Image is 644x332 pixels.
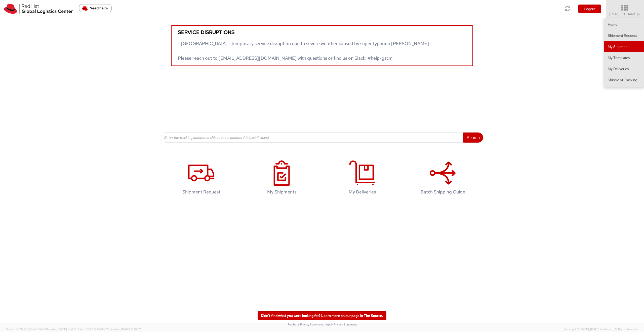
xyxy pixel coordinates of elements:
h4: Batch Shipping Guide [410,189,475,194]
a: My Deliveries [604,63,644,74]
button: Search [463,132,483,143]
span: Client: 2025.18.0-fd567a5 [77,327,141,331]
span: master, [DATE] 11:47:12 [48,327,77,331]
a: Service disruptions - [GEOGRAPHIC_DATA] - temporary service disruption due to severe weather caus... [171,25,473,66]
a: Batch Shipping Guide [405,155,480,202]
span: - [GEOGRAPHIC_DATA] - temporary service disruption due to severe weather caused by super typhoon ... [178,41,429,61]
h4: Shipment Request [169,189,234,194]
span: ▼ [638,12,641,16]
span: Copyright © [DATE]-[DATE] Agistix Inc., All Rights Reserved [564,327,638,331]
button: Need help? [79,4,112,12]
span: [PERSON_NAME] [609,12,641,16]
h5: Service disruptions [178,29,466,35]
button: Logout [578,5,601,13]
input: Enter the tracking number or ship request number (at least 4 chars) [161,132,464,143]
a: Shipment Request [164,155,239,202]
h4: My Deliveries [330,189,395,194]
span: Server: 2025.20.0-5efa686e39f [6,327,77,331]
a: My Shipments [604,41,644,52]
span: master, [DATE] 10:01:07 [111,327,141,331]
a: My Templates [604,52,644,63]
a: Red Hat's Privacy Statement [288,323,323,326]
h4: My Shipments [249,189,314,194]
a: Shipment Request [604,30,644,41]
a: Didn't find what you were looking for? Learn more on our page in The Source. [258,311,386,320]
a: My Deliveries [325,155,400,202]
a: Home [604,19,644,30]
a: My Shipments [244,155,319,202]
a: Shipment Tracking [604,74,644,85]
a: | Agistix Privacy Statement [324,323,357,326]
img: rh-logistics-00dfa346123c4ec078e1.svg [4,4,73,14]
